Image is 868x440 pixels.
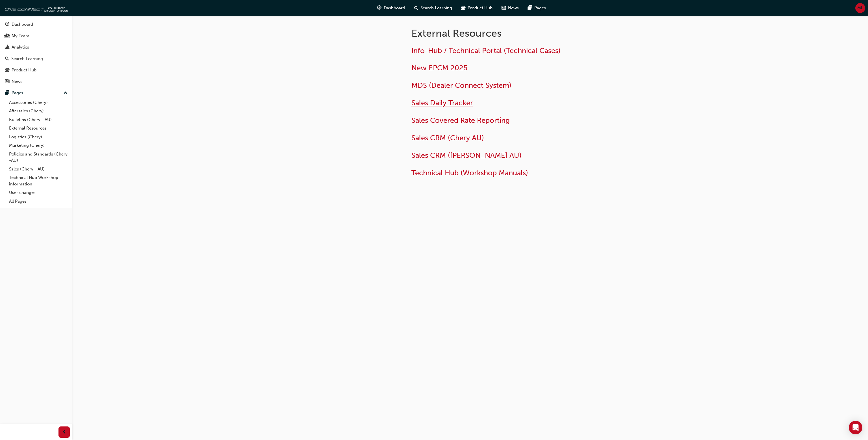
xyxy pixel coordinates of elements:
span: Dashboard [384,5,405,11]
a: Search Learning [2,54,70,64]
a: Analytics [2,42,70,52]
span: car-icon [5,68,9,73]
div: Pages [12,90,23,96]
span: car-icon [461,5,465,12]
a: Technical Hub Workshop information [7,173,70,188]
span: chart-icon [5,45,9,50]
a: news-iconNews [497,2,523,14]
a: Aftersales (Chery) [7,107,70,115]
a: My Team [2,31,70,41]
span: news-icon [5,79,9,84]
span: news-icon [502,5,506,12]
a: search-iconSearch Learning [410,2,457,14]
a: guage-iconDashboard [373,2,410,14]
a: pages-iconPages [523,2,550,14]
a: Dashboard [2,19,70,30]
span: search-icon [414,5,418,12]
div: Dashboard [12,21,33,28]
img: oneconnect [3,2,68,14]
div: Product Hub [12,67,36,73]
span: search-icon [5,56,9,62]
a: Info-Hub / Technical Portal (Technical Cases) [411,46,561,55]
a: All Pages [7,197,70,206]
button: DashboardMy TeamAnalyticsSearch LearningProduct HubNews [2,18,70,88]
a: car-iconProduct Hub [457,2,497,14]
button: Pages [2,88,70,98]
span: ML [857,5,863,11]
div: Open Intercom Messenger [849,421,862,434]
span: pages-icon [5,91,9,96]
span: guage-icon [5,22,9,27]
a: External Resources [7,124,70,133]
h1: External Resources [411,27,597,40]
span: prev-icon [62,429,66,436]
a: Technical Hub (Workshop Manuals) [411,168,528,177]
a: Bulletins (Chery - AU) [7,115,70,124]
span: Pages [534,5,546,11]
span: up-icon [64,89,68,97]
a: Sales (Chery - AU) [7,165,70,174]
span: Product Hub [468,5,492,11]
a: Sales Covered Rate Reporting [411,116,510,125]
a: Marketing (Chery) [7,141,70,150]
a: Product Hub [2,65,70,75]
a: Policies and Standards (Chery -AU) [7,150,70,165]
div: My Team [12,33,29,39]
div: Search Learning [11,56,43,62]
button: ML [855,3,865,13]
span: Search Learning [420,5,452,11]
span: people-icon [5,34,9,39]
a: Sales CRM (Chery AU) [411,133,484,142]
a: Sales CRM ([PERSON_NAME] AU) [411,151,522,160]
a: Logistics (Chery) [7,133,70,141]
a: MDS (Dealer Connect System) [411,81,511,90]
a: New EPCM 2025 [411,64,467,72]
span: pages-icon [528,5,532,12]
a: User changes [7,188,70,197]
a: Sales Daily Tracker [411,98,473,107]
span: News [508,5,519,11]
div: News [12,78,22,85]
div: Analytics [12,44,29,51]
a: News [2,76,70,87]
a: Accessories (Chery) [7,98,70,107]
span: guage-icon [377,5,381,12]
